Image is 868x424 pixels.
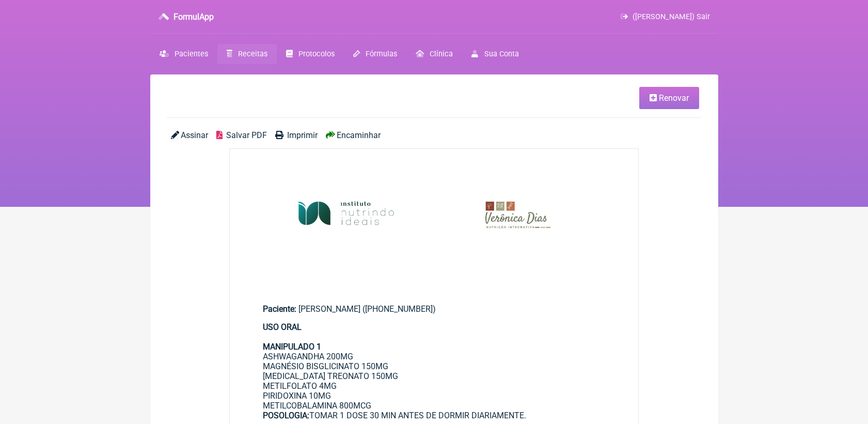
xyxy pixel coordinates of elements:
span: Pacientes [175,50,208,58]
span: Renovar [659,93,689,103]
div: [PERSON_NAME] ([PHONE_NUMBER]) [263,304,606,314]
a: Clínica [406,44,462,64]
a: Pacientes [150,44,217,64]
span: Clínica [430,50,453,58]
span: ([PERSON_NAME]) Sair [633,12,710,21]
a: Sua Conta [462,44,528,64]
span: Paciente: [263,304,296,314]
span: Salvar PDF [226,130,267,140]
strong: USO ORAL MANIPULADO 1 [263,322,321,352]
a: Protocolos [277,44,344,64]
a: Receitas [217,44,277,64]
span: Receitas [238,50,267,58]
a: Assinar [171,130,208,140]
a: Renovar [639,87,699,109]
span: Protocolos [298,50,335,58]
span: Encaminhar [337,130,381,140]
h3: FormulApp [173,12,214,22]
img: rSewsjIQ7AAAAAAAMhDsAAAAAAAyEOwAAAAAADIQ7AAAAAAAMhDsAAAAAAAyEOwAAAAAADIQ7AAAAAAAMhDsAAAAAAAyEOwAA... [230,149,639,285]
strong: POSOLOGIA: [263,411,309,420]
a: ([PERSON_NAME]) Sair [621,12,709,21]
span: Sua Conta [484,50,519,58]
span: Assinar [181,130,208,140]
span: Fórmulas [366,50,397,58]
a: Fórmulas [344,44,406,64]
a: Salvar PDF [216,130,267,140]
a: Imprimir [275,130,318,140]
a: Encaminhar [326,130,381,140]
span: Imprimir [287,130,318,140]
